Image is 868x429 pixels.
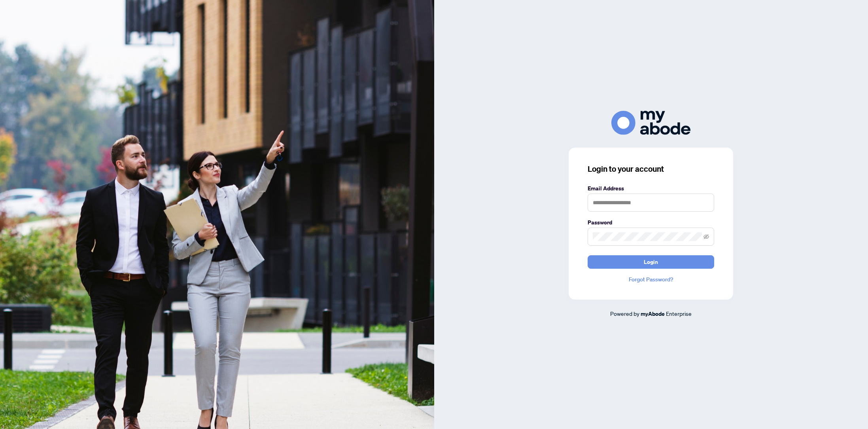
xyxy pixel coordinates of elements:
label: Password [588,218,714,227]
span: Powered by [610,310,639,317]
span: eye-invisible [703,234,709,239]
a: myAbode [641,309,665,318]
button: Login [588,255,714,269]
label: Email Address [588,184,714,193]
img: ma-logo [611,111,690,135]
span: Enterprise [666,310,692,317]
h3: Login to your account [588,163,714,175]
span: Login [644,256,658,268]
a: Forgot Password? [588,275,714,284]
